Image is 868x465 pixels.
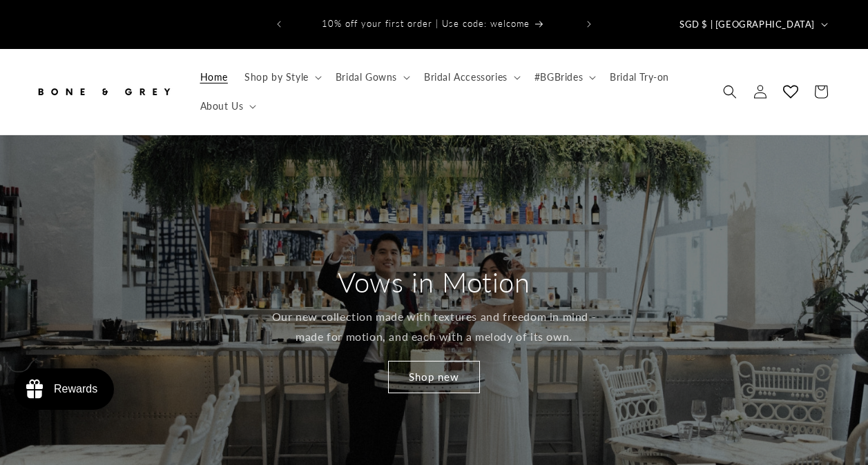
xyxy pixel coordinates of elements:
[601,63,677,92] a: Bridal Try-on
[322,18,530,29] span: 10% off your first order | Use code: welcome
[671,11,833,37] button: SGD $ | [GEOGRAPHIC_DATA]
[236,63,327,92] summary: Shop by Style
[679,18,815,32] span: SGD $ | [GEOGRAPHIC_DATA]
[192,92,262,121] summary: About Us
[35,77,173,107] img: Bone and Grey Bridal
[416,63,526,92] summary: Bridal Accessories
[244,71,309,83] span: Shop by Style
[526,63,601,92] summary: #BGBrides
[327,63,416,92] summary: Bridal Gowns
[715,77,745,107] summary: Search
[424,71,508,83] span: Bridal Accessories
[30,71,178,112] a: Bone and Grey Bridal
[336,71,397,83] span: Bridal Gowns
[192,63,236,92] a: Home
[54,383,97,395] div: Rewards
[338,264,530,300] h2: Vows in Motion
[534,71,583,83] span: #BGBrides
[270,307,598,347] p: Our new collection made with textures and freedom in mind - made for motion, and each with a melo...
[610,71,669,83] span: Bridal Try-on
[574,11,604,37] button: Next announcement
[388,360,480,393] a: Shop new
[264,11,294,37] button: Previous announcement
[200,100,244,112] span: About Us
[200,71,228,83] span: Home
